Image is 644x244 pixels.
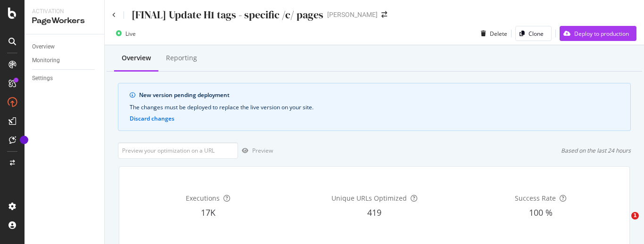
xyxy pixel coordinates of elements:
[32,73,98,83] a: Settings
[560,26,636,41] button: Deploy to production
[32,42,55,52] div: Overview
[490,30,507,38] div: Delete
[32,56,98,65] a: Monitoring
[166,53,197,63] div: Reporting
[32,56,60,65] div: Monitoring
[561,146,631,155] div: Based on the last 24 hours
[515,26,552,41] button: Clone
[130,115,174,122] button: Discard changes
[367,207,381,218] span: 419
[32,8,97,16] div: Activation
[125,30,136,38] div: Live
[574,30,629,38] div: Deploy to production
[528,30,544,38] div: Clone
[515,194,556,203] span: Success Rate
[32,73,53,83] div: Settings
[122,53,151,63] div: Overview
[132,8,323,22] div: [FINAL] Update H1 tags - specific /c/ pages
[139,91,619,99] div: New version pending deployment
[331,194,407,203] span: Unique URLs Optimized
[118,142,238,159] input: Preview your optimization on a URL
[32,16,97,26] div: PageWorkers
[112,12,116,18] a: Click to go back
[252,146,273,155] div: Preview
[118,83,631,131] div: info banner
[20,136,28,144] div: Tooltip anchor
[238,143,273,158] button: Preview
[327,10,378,19] div: [PERSON_NAME]
[130,103,619,112] div: The changes must be deployed to replace the live version on your site.
[186,194,220,203] span: Executions
[529,207,553,218] span: 100 %
[201,207,215,218] span: 17K
[32,42,98,52] a: Overview
[477,26,507,41] button: Delete
[612,212,635,235] iframe: Intercom live chat
[631,212,639,220] span: 1
[381,11,387,18] div: arrow-right-arrow-left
